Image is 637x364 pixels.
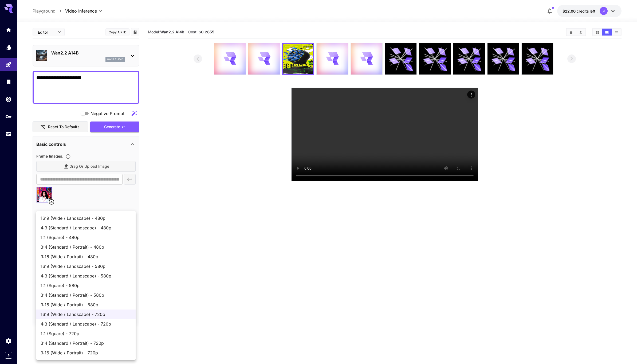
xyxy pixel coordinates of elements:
span: 16:9 (Wide / Landscape) - 720p [41,311,131,318]
span: 16:9 (Wide / Landscape) - 480p [41,215,131,221]
span: 16:9 (Wide / Landscape) - 580p [41,263,131,269]
span: 1:1 (Square) - 480p [41,234,131,241]
span: 9:16 (Wide / Portrait) - 720p [41,350,131,356]
span: 4:3 (Standard / Landscape) - 720p [41,321,131,327]
span: 1:1 (Square) - 720p [41,330,131,337]
span: 9:16 (Wide / Portrait) - 580p [41,302,131,308]
span: 1:1 (Square) - 580p [41,282,131,289]
span: 3:4 (Standard / Portrait) - 480p [41,244,131,250]
span: 4:3 (Standard / Landscape) - 480p [41,225,131,231]
span: 3:4 (Standard / Portrait) - 580p [41,292,131,298]
span: 4:3 (Standard / Landscape) - 580p [41,273,131,279]
span: 3:4 (Standard / Portrait) - 720p [41,340,131,346]
span: 9:16 (Wide / Portrait) - 480p [41,253,131,260]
